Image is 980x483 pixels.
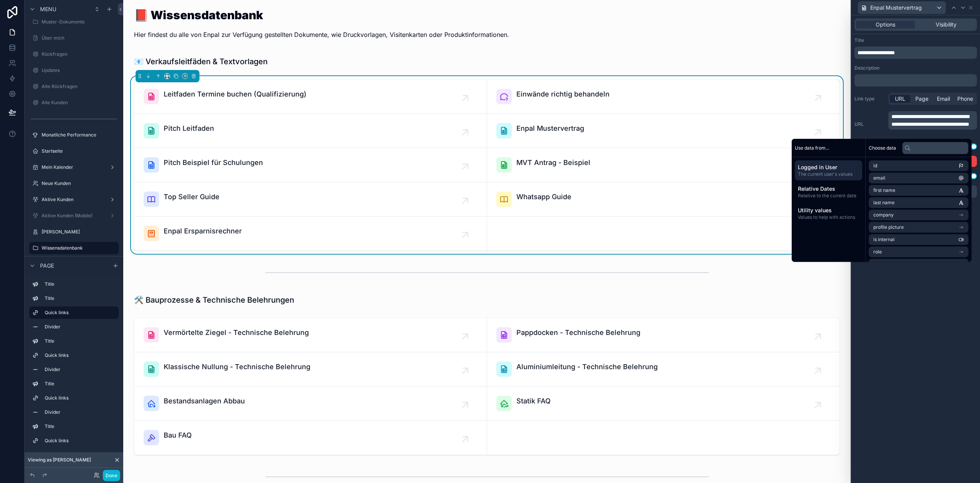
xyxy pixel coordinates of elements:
[29,210,119,222] a: Aktive Kunden (Mobile)
[42,67,117,73] label: Updates
[42,148,117,154] label: Startseite
[888,111,977,130] div: scrollable content
[798,185,859,193] span: Relative Dates
[42,83,117,90] label: Alte Rückfragen
[164,123,214,134] span: Pitch Leitfaden
[792,157,865,227] div: scrollable content
[134,217,487,250] a: Enpal Ersparnisrechner
[29,48,119,60] a: Rückfragen
[45,281,116,287] label: Title
[854,96,885,102] label: Link type
[29,145,119,157] a: Startseite
[134,182,487,217] a: Top Seller Guide
[45,381,116,387] label: Title
[798,214,859,220] span: Values to help with actions
[42,197,106,203] label: Aktive Kunden
[45,352,116,358] label: Quick links
[42,245,114,251] label: Wissensdatenbank
[29,193,119,206] a: Aktive Kunden
[164,192,219,202] span: Top Seller Guide
[134,114,487,148] a: Pitch Leitfaden
[45,423,116,430] label: Title
[937,95,950,103] span: Email
[29,161,119,173] a: Mein Kalender
[45,295,116,301] label: Title
[42,35,117,41] label: Über mich
[40,261,54,269] span: Page
[854,47,977,59] div: scrollable content
[25,275,123,468] div: scrollable content
[854,37,864,43] label: Title
[40,5,56,13] span: Menu
[795,145,829,151] span: Use data from...
[854,74,977,87] div: scrollable content
[29,97,119,109] a: Alle Kunden
[854,121,885,127] label: URL
[42,19,117,25] label: Muster-Dokumente
[42,100,117,106] label: Alle Kunden
[29,226,119,238] a: [PERSON_NAME]
[29,129,119,141] a: Monatliche Performance
[164,89,307,100] span: Leitfaden Termine buchen (Qualifizierung)
[42,132,117,138] label: Monatliche Performance
[516,123,584,134] span: Enpal Mustervertrag
[134,80,487,114] a: Leitfaden Termine buchen (Qualifizierung)
[42,51,117,57] label: Rückfragen
[164,226,242,237] span: Enpal Ersparnisrechner
[42,213,106,219] label: Aktive Kunden (Mobile)
[876,21,895,28] span: Options
[798,171,859,177] span: The current user's values
[798,163,859,171] span: Logged in User
[29,32,119,44] a: Über mich
[29,16,119,28] a: Muster-Dokumente
[45,310,112,316] label: Quick links
[28,457,91,463] span: Viewing as [PERSON_NAME]
[29,64,119,77] a: Updates
[869,145,896,151] span: Choose data
[915,95,928,103] span: Page
[45,338,116,344] label: Title
[45,452,116,458] label: Divider
[487,114,840,148] a: Enpal Mustervertrag
[42,164,106,170] label: Mein Kalender
[936,21,957,28] span: Visibility
[858,1,946,14] button: Enpal Mustervertrag
[45,324,116,330] label: Divider
[516,157,590,168] span: MVT Antrag - Beispiel
[29,242,119,254] a: Wissensdatenbank
[487,182,840,217] a: Whatsapp Guide
[870,4,922,12] span: Enpal Mustervertrag
[45,438,116,444] label: Quick links
[164,157,263,168] span: Pitch Beispiel für Schulungen
[895,95,905,103] span: URL
[854,65,879,71] label: Description
[29,80,119,93] a: Alte Rückfragen
[42,180,117,187] label: Neue Kunden
[487,80,840,114] a: Einwände richtig behandeln
[798,207,859,214] span: Utility values
[516,89,610,100] span: Einwände richtig behandeln
[957,95,973,103] span: Phone
[487,148,840,182] a: MVT Antrag - Beispiel
[134,148,487,182] a: Pitch Beispiel für Schulungen
[29,177,119,190] a: Neue Kunden
[798,193,859,199] span: Relative to the current date
[45,366,116,373] label: Divider
[45,395,116,401] label: Quick links
[45,409,116,415] label: Divider
[103,470,120,481] button: Done
[42,229,117,235] label: [PERSON_NAME]
[516,192,571,202] span: Whatsapp Guide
